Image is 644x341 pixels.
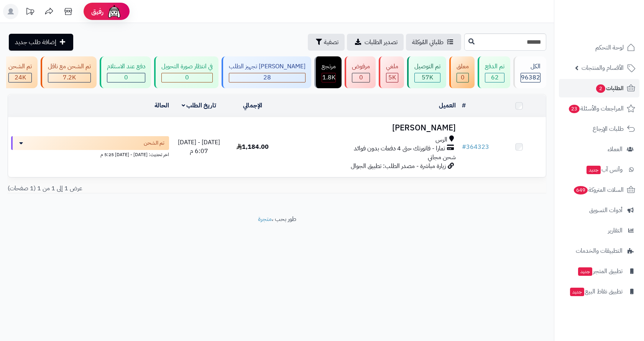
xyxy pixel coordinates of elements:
a: تطبيق المتجرجديد [559,262,639,280]
a: السلات المتروكة649 [559,181,639,199]
div: 28 [229,73,305,82]
span: [DATE] - [DATE] 6:07 م [178,138,220,156]
a: مرتجع 1.8K [313,56,343,88]
a: العميل [439,101,456,110]
span: 0 [124,73,128,82]
div: تم الشحن [8,62,32,71]
span: تصدير الطلبات [365,38,398,47]
a: الإجمالي [243,101,262,110]
a: تطبيق نقاط البيعجديد [559,282,639,301]
span: 57K [422,73,433,82]
a: العملاء [559,140,639,158]
a: لوحة التحكم [559,38,639,57]
span: المراجعات والأسئلة [568,103,624,114]
a: متجرة [258,214,272,224]
a: [PERSON_NAME] تجهيز الطلب 28 [220,56,313,88]
a: الحالة [154,101,169,110]
a: الكل96382 [512,56,548,88]
span: 24K [15,73,26,82]
span: 1.8K [322,73,335,82]
span: 28 [263,73,271,82]
span: السلات المتروكة [573,185,624,195]
span: 649 [573,186,588,195]
span: تصفية [324,38,338,47]
span: زيارة مباشرة - مصدر الطلب: تطبيق الجوال [351,161,446,171]
span: طلباتي المُوكلة [412,38,444,47]
span: الطلبات [595,83,624,94]
a: #364323 [462,142,489,152]
div: مرفوض [352,62,370,71]
a: أدوات التسويق [559,201,639,219]
span: جديد [570,288,584,296]
div: 0 [352,73,370,82]
a: المراجعات والأسئلة23 [559,99,639,118]
a: # [462,101,466,110]
a: تاريخ الطلب [182,101,217,110]
a: تم التوصيل 57K [406,56,448,88]
div: 7222 [48,73,90,82]
span: شحن مجاني [428,153,456,162]
a: طلباتي المُوكلة [406,34,461,51]
div: اخر تحديث: [DATE] - [DATE] 5:25 م [11,150,169,158]
a: تم الدفع 62 [476,56,512,88]
span: 5K [388,73,396,82]
span: # [462,142,466,152]
div: عرض 1 إلى 1 من 1 (1 صفحات) [2,184,277,193]
div: الكل [521,62,540,71]
div: 24017 [9,73,31,82]
div: 0 [162,73,212,82]
span: جديد [578,267,592,276]
span: التطبيقات والخدمات [576,245,623,256]
span: 1,184.00 [237,142,269,152]
a: تصدير الطلبات [347,34,404,51]
div: 0 [107,73,145,82]
span: تمارا - فاتورتك حتى 4 دفعات بدون فوائد [354,144,445,153]
span: 2 [596,84,606,93]
span: وآتس آب [586,164,623,175]
div: 0 [457,73,468,82]
a: تحديثات المنصة [20,4,39,21]
img: logo-2.png [592,6,637,22]
span: 0 [359,73,363,82]
a: وآتس آبجديد [559,160,639,179]
span: 62 [491,73,499,82]
div: معلق [457,62,469,71]
span: لوحة التحكم [595,42,624,53]
span: الرس [435,135,447,144]
span: الأقسام والمنتجات [582,63,624,73]
span: العملاء [608,144,623,155]
a: إضافة طلب جديد [9,34,73,51]
a: مرفوض 0 [343,56,377,88]
span: 0 [185,73,189,82]
a: التقارير [559,221,639,240]
div: تم التوصيل [414,62,440,71]
span: أدوات التسويق [589,205,623,216]
button: تصفية [308,34,345,51]
span: إضافة طلب جديد [15,38,56,47]
h3: [PERSON_NAME] [283,124,456,132]
a: التطبيقات والخدمات [559,242,639,260]
span: تطبيق المتجر [577,266,623,277]
a: تم الشحن مع ناقل 7.2K [39,56,98,88]
div: [PERSON_NAME] تجهيز الطلب [229,62,306,71]
div: مرتجع [322,62,336,71]
a: دفع عند الاستلام 0 [98,56,153,88]
img: ai-face.png [107,4,122,19]
div: تم الشحن مع ناقل [48,62,91,71]
div: 1840 [322,73,335,82]
a: الطلبات2 [559,79,639,97]
a: في انتظار صورة التحويل 0 [153,56,220,88]
span: 0 [461,73,465,82]
span: 96382 [521,73,540,82]
div: في انتظار صورة التحويل [161,62,213,71]
div: 57016 [415,73,440,82]
div: 62 [485,73,504,82]
span: 7.2K [63,73,76,82]
span: تطبيق نقاط البيع [569,286,623,297]
span: 23 [568,104,580,114]
a: ملغي 5K [377,56,406,88]
span: جديد [586,166,601,174]
span: رفيق [91,7,103,16]
a: طلبات الإرجاع [559,120,639,138]
div: تم الدفع [485,62,504,71]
